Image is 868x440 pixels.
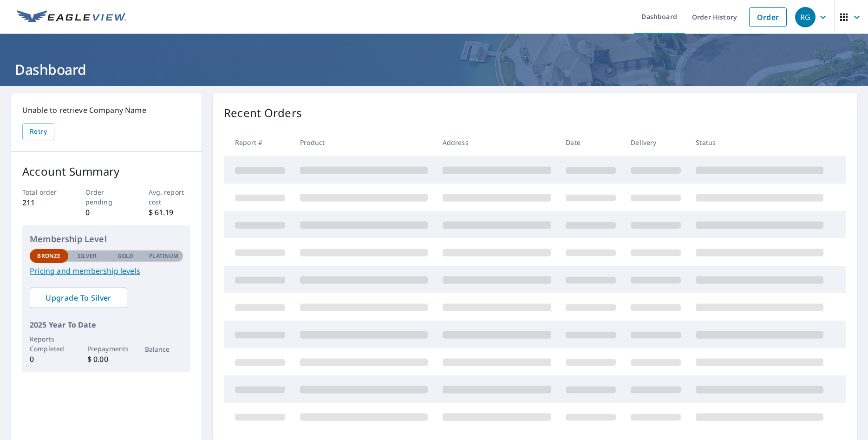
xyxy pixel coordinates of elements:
p: Order pending [85,187,128,207]
th: Report # [224,129,293,156]
th: Date [558,129,623,156]
span: Retry [30,126,47,138]
span: Upgrade To Silver [37,293,120,303]
p: Silver [78,252,97,260]
p: Unable to retrieve Company Name [22,105,190,116]
th: Address [435,129,559,156]
p: 0 [85,207,128,218]
th: Status [688,129,831,156]
p: Account Summary [22,163,190,180]
p: Reports Completed [30,334,68,354]
h1: Dashboard [11,60,857,79]
p: Membership Level [30,233,183,245]
th: Delivery [623,129,688,156]
th: Product [293,129,435,156]
a: Order [749,7,787,27]
p: Avg. report cost [149,187,191,207]
p: 0 [30,354,68,365]
a: Upgrade To Silver [30,288,127,308]
p: Balance [145,344,183,354]
img: EV Logo [17,10,126,24]
p: 2025 Year To Date [30,319,183,330]
p: Prepayments [87,344,126,354]
p: Recent Orders [224,105,302,121]
a: Pricing and membership levels [30,265,183,276]
div: RG [795,7,816,27]
p: Total order [22,187,65,197]
p: Platinum [149,252,178,260]
p: Gold [117,252,133,260]
button: Retry [22,123,54,140]
p: 211 [22,197,65,208]
p: $ 61.19 [149,207,191,218]
p: $ 0.00 [87,354,126,365]
p: Bronze [37,252,60,260]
